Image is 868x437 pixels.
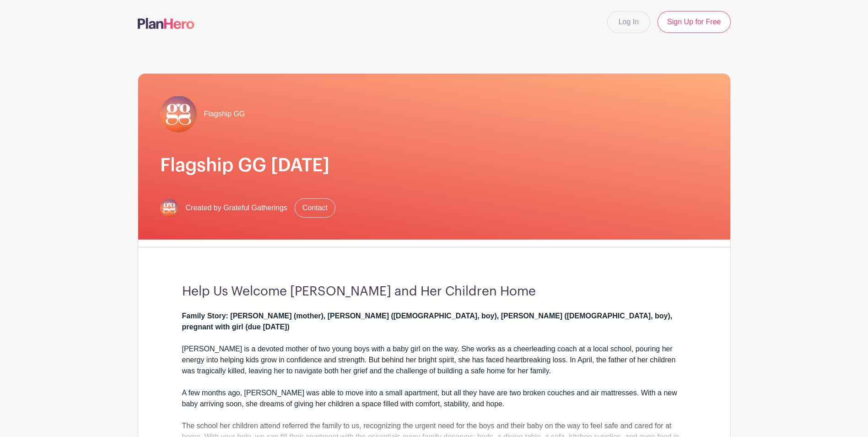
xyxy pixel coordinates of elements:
[186,202,287,213] span: Created by Grateful Gatherings
[204,109,245,120] span: Flagship GG
[182,311,686,388] div: [PERSON_NAME] is a devoted mother of two young boys with a baby girl on the way. She works as a c...
[658,11,730,33] a: Sign Up for Free
[295,198,335,218] a: Contact
[160,96,197,132] img: gg-logo-planhero-final.png
[182,388,686,421] div: A few months ago, [PERSON_NAME] was able to move into a small apartment, but all they have are tw...
[182,284,686,300] h3: Help Us Welcome [PERSON_NAME] and Her Children Home
[160,199,178,217] img: gg-logo-planhero-final.png
[182,312,673,331] strong: Family Story: [PERSON_NAME] (mother), [PERSON_NAME] ([DEMOGRAPHIC_DATA], boy), [PERSON_NAME] ([DE...
[160,154,708,176] h1: Flagship GG [DATE]
[138,18,194,29] img: logo-507f7623f17ff9eddc593b1ce0a138ce2505c220e1c5a4e2b4648c50719b7d32.svg
[607,11,650,33] a: Log In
